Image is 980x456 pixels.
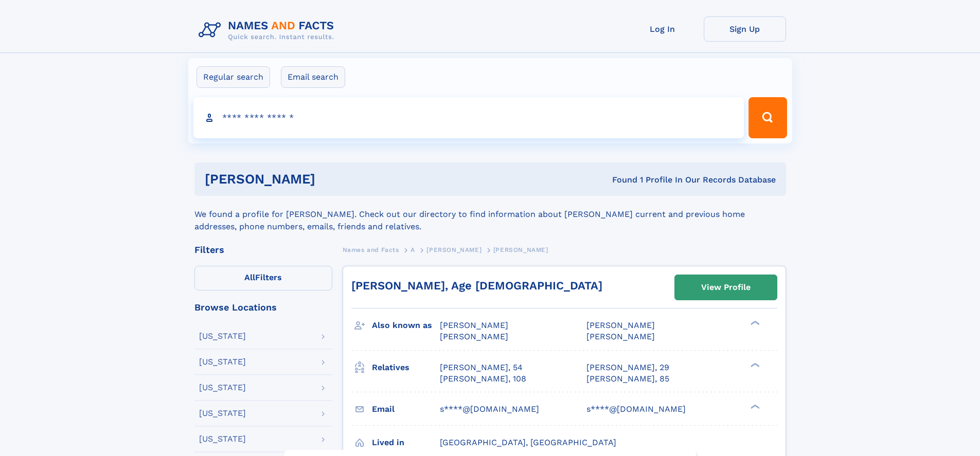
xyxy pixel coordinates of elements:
[372,359,440,376] h3: Relatives
[586,373,669,385] a: [PERSON_NAME], 85
[244,272,255,282] span: All
[194,245,332,254] div: Filters
[343,243,399,256] a: Names and Facts
[440,332,508,341] span: [PERSON_NAME]
[411,246,415,253] span: A
[701,276,751,299] div: View Profile
[675,275,777,300] a: View Profile
[281,66,345,88] label: Email search
[199,332,246,340] div: [US_STATE]
[194,196,786,233] div: We found a profile for [PERSON_NAME]. Check out our directory to find information about [PERSON_N...
[493,246,548,253] span: [PERSON_NAME]
[197,66,270,88] label: Regular search
[464,174,776,186] div: Found 1 Profile In Our Records Database
[199,435,246,443] div: [US_STATE]
[749,97,787,138] button: Search Button
[372,400,440,418] h3: Email
[748,320,760,326] div: ❯
[411,243,415,256] a: A
[440,362,523,373] a: [PERSON_NAME], 54
[586,362,669,373] a: [PERSON_NAME], 29
[194,303,332,312] div: Browse Locations
[205,173,464,186] h1: [PERSON_NAME]
[586,332,655,341] span: [PERSON_NAME]
[440,437,616,447] span: [GEOGRAPHIC_DATA], [GEOGRAPHIC_DATA]
[199,384,246,392] div: [US_STATE]
[426,243,482,256] a: [PERSON_NAME]
[440,320,508,330] span: [PERSON_NAME]
[199,358,246,366] div: [US_STATE]
[748,361,760,368] div: ❯
[372,317,440,334] h3: Also known as
[586,320,655,330] span: [PERSON_NAME]
[621,16,704,42] a: Log In
[426,246,482,253] span: [PERSON_NAME]
[351,279,602,292] a: [PERSON_NAME], Age [DEMOGRAPHIC_DATA]
[440,373,526,385] a: [PERSON_NAME], 108
[194,16,343,44] img: Logo Names and Facts
[748,403,760,410] div: ❯
[704,16,786,42] a: Sign Up
[199,409,246,417] div: [US_STATE]
[193,97,744,138] input: search input
[372,434,440,451] h3: Lived in
[194,266,332,290] label: Filters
